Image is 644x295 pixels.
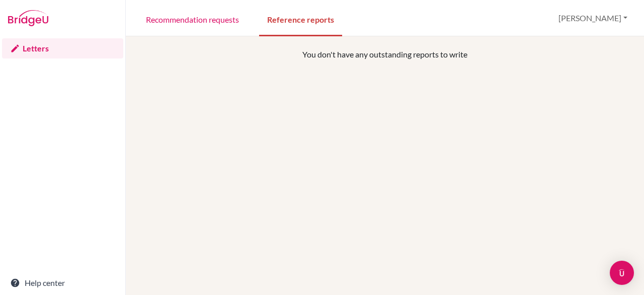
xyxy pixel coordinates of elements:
a: Letters [2,38,123,58]
img: Bridge-U [8,10,48,26]
a: Reference reports [259,2,342,36]
a: Recommendation requests [138,2,247,36]
p: You don't have any outstanding reports to write [187,48,583,61]
div: Open Intercom Messenger [610,261,634,285]
a: Help center [2,273,123,293]
button: [PERSON_NAME] [554,9,632,28]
